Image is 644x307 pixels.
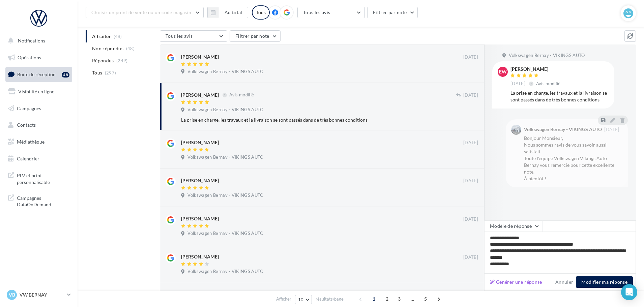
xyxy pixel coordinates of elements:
[17,156,39,161] span: Calendrier
[463,54,478,60] span: [DATE]
[187,192,263,198] span: Volkswagen Bernay - VIKINGS AUTO
[4,191,74,211] a: Campagnes DataOnDemand
[92,57,114,64] span: Répondus
[463,254,478,260] span: [DATE]
[187,269,263,275] span: Volkswagen Bernay - VIKINGS AUTO
[187,69,263,75] span: Volkswagen Bernay - VIKINGS AUTO
[62,72,69,78] div: 48
[303,9,330,15] span: Tous les avis
[9,291,15,298] span: VB
[207,7,248,18] button: Au total
[4,118,74,132] a: Contacts
[5,288,72,301] a: VB VW BERNAY
[20,291,64,298] p: VW BERNAY
[252,5,270,20] div: Tous
[484,220,543,232] button: Modèle de réponse
[382,294,392,304] span: 2
[126,46,135,51] span: (48)
[604,127,619,132] span: [DATE]
[4,135,74,149] a: Médiathèque
[276,296,291,302] span: Afficher
[463,92,478,98] span: [DATE]
[298,297,304,302] span: 10
[86,7,204,18] button: Choisir un point de vente ou un code magasin
[17,105,41,111] span: Campagnes
[166,33,193,39] span: Tous les avis
[297,7,365,18] button: Tous les avis
[18,89,54,94] span: Visibilité en ligne
[181,92,219,98] div: [PERSON_NAME]
[4,67,74,82] a: Boîte de réception48
[463,140,478,146] span: [DATE]
[4,85,74,99] a: Visibilité en ligne
[407,294,418,304] span: ...
[576,276,633,288] button: Modifier ma réponse
[17,193,69,208] span: Campagnes DataOnDemand
[181,54,219,60] div: [PERSON_NAME]
[4,152,74,166] a: Calendrier
[18,55,41,60] span: Opérations
[181,177,219,184] div: [PERSON_NAME]
[487,278,545,286] button: Générer une réponse
[463,178,478,184] span: [DATE]
[463,216,478,222] span: [DATE]
[181,139,219,146] div: [PERSON_NAME]
[187,231,263,237] span: Volkswagen Bernay - VIKINGS AUTO
[116,58,128,63] span: (249)
[160,30,227,42] button: Tous les avis
[18,38,45,43] span: Notifications
[295,295,312,304] button: 10
[394,294,405,304] span: 3
[420,294,431,304] span: 5
[219,7,248,18] button: Au total
[510,90,609,103] div: La prise en charge, les travaux et la livraison se sont passés dans de très bonnes conditions
[17,122,36,128] span: Contacts
[17,71,56,77] span: Boîte de réception
[510,67,562,71] div: [PERSON_NAME]
[536,81,561,86] span: Avis modifié
[92,69,102,76] span: Tous
[187,107,263,113] span: Volkswagen Bernay - VIKINGS AUTO
[92,45,123,52] span: Non répondus
[369,294,379,304] span: 1
[367,7,418,18] button: Filtrer par note
[181,253,219,260] div: [PERSON_NAME]
[181,117,434,123] div: La prise en charge, les travaux et la livraison se sont passés dans de très bonnes conditions
[187,154,263,160] span: Volkswagen Bernay - VIKINGS AUTO
[509,53,585,59] span: Volkswagen Bernay - VIKINGS AUTO
[4,51,74,65] a: Opérations
[4,34,71,48] button: Notifications
[510,81,525,87] span: [DATE]
[17,171,69,185] span: PLV et print personnalisable
[91,9,191,15] span: Choisir un point de vente ou un code magasin
[230,30,281,42] button: Filtrer par note
[17,139,45,145] span: Médiathèque
[524,127,602,132] div: Volkswagen Bernay - VIKINGS AUTO
[181,215,219,222] div: [PERSON_NAME]
[524,135,622,182] div: Bonjour Monsieur, Nous sommes ravis de vous savoir aussi satisfait. Toute l'équipe Volkswagen Vik...
[621,284,637,300] div: Open Intercom Messenger
[229,92,254,98] span: Avis modifié
[553,278,576,286] button: Annuler
[4,101,74,116] a: Campagnes
[4,168,74,188] a: PLV et print personnalisable
[499,68,507,75] span: EW
[316,296,344,302] span: résultats/page
[105,70,116,75] span: (297)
